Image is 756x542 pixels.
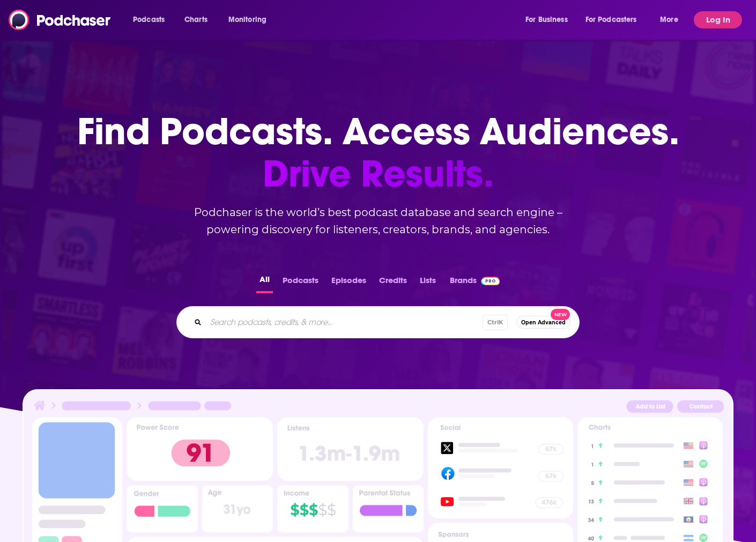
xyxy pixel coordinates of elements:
img: Podchaser Pro [481,277,500,285]
span: Podcasts [133,12,165,27]
span: Monitoring [228,12,266,27]
span: Charts [184,12,207,27]
h1: Find Podcasts. Access Audiences. [77,110,679,195]
span: Ctrl K [483,315,508,330]
img: Podcast Insights Income [277,485,349,532]
span: Open Advanced [521,320,566,325]
button: Lists [417,272,439,293]
input: Search podcasts, credits, & more... [206,314,483,331]
a: BrandsPodchaser Pro [450,272,500,293]
a: Charts [177,11,214,28]
span: For Business [525,12,568,27]
img: Podcast Insights Parental Status [353,485,424,532]
img: Podcast Insights Power score [127,417,273,481]
button: open menu [579,11,653,28]
h2: Podchaser is the world’s best podcast database and search engine – powering discovery for listene... [164,204,592,238]
button: All [256,272,273,293]
button: Episodes [328,272,369,293]
button: open menu [518,11,581,28]
button: open menu [653,11,692,28]
img: Podchaser - Follow, Share and Rate Podcasts [9,10,112,30]
button: Log In [694,11,742,28]
div: Search podcasts, credits, & more... [176,306,580,338]
img: Podcast Insights Gender [127,485,198,532]
span: New [551,309,570,320]
button: Podcasts [279,272,322,293]
span: Drive Results. [77,153,679,195]
img: Podcast Insights Header [32,399,723,417]
button: open menu [221,11,280,28]
img: Podcast Socials [428,417,573,519]
button: Credits [376,272,410,293]
img: Podcast Insights Listens [277,417,424,481]
span: For Podcasters [585,12,637,27]
span: More [660,12,678,27]
button: open menu [125,11,179,28]
img: Podcast Insights Age [202,485,273,532]
button: Open AdvancedNew [516,316,570,329]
